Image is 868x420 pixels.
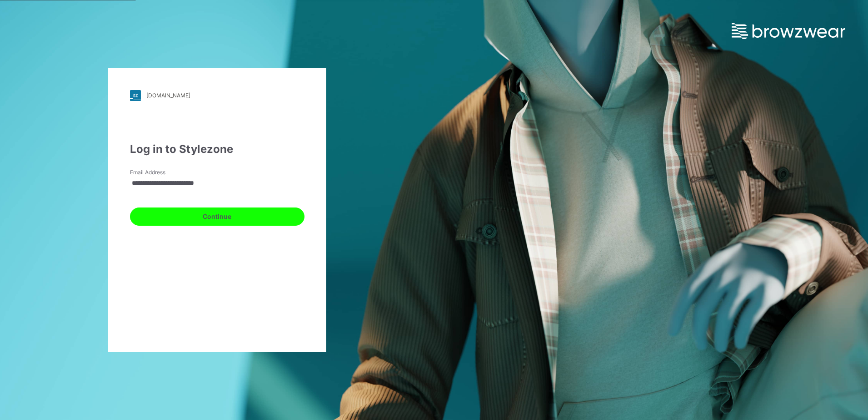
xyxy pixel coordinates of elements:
a: [DOMAIN_NAME] [130,90,304,101]
div: [DOMAIN_NAME] [146,92,190,99]
img: browzwear-logo.e42bd6dac1945053ebaf764b6aa21510.svg [732,23,845,39]
button: Continue [130,207,304,226]
img: stylezone-logo.562084cfcfab977791bfbf7441f1a819.svg [130,90,141,101]
div: Log in to Stylezone [130,141,304,157]
label: Email Address [130,168,194,177]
